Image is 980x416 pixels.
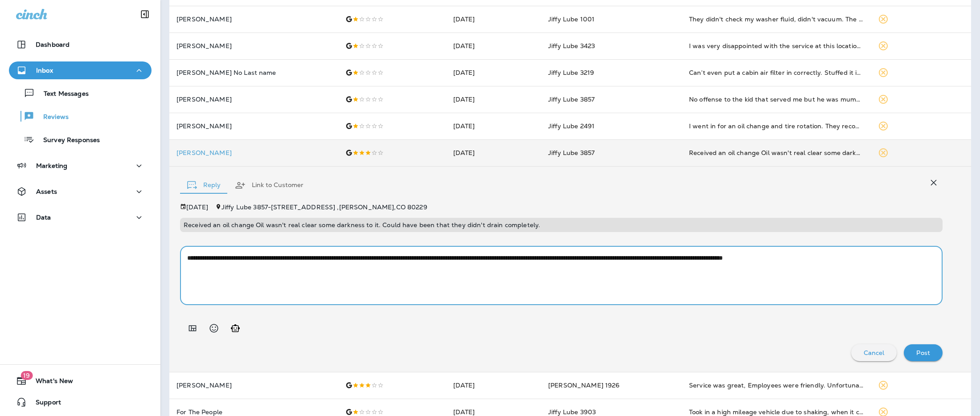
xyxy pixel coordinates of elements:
[205,319,223,337] button: Select an emoji
[689,381,863,390] div: Service was great, Employees were friendly. Unfortunately I found out on this visit that Jiffy Lu...
[446,59,541,86] td: [DATE]
[9,157,152,175] button: Marketing
[9,61,152,79] button: Inbox
[221,203,427,211] span: Jiffy Lube 3857 - [STREET_ADDRESS] , [PERSON_NAME] , CO 80229
[446,113,541,139] td: [DATE]
[176,96,331,103] p: [PERSON_NAME]
[548,122,595,130] span: Jiffy Lube 2491
[176,149,331,156] div: Click to view Customer Drawer
[176,149,331,156] p: [PERSON_NAME]
[548,408,596,416] span: Jiffy Lube 3903
[904,344,943,361] button: Post
[35,90,89,98] p: Text Messages
[916,349,930,356] p: Post
[226,319,244,337] button: Generate AI response
[851,344,897,361] button: Cancel
[9,208,152,226] button: Data
[689,68,863,77] div: Can’t even put a cabin air filter in correctly. Stuffed it in sideways and when you turned on the...
[176,382,331,389] p: [PERSON_NAME]
[548,381,620,389] span: [PERSON_NAME] 1926
[9,393,152,411] button: Support
[446,6,541,33] td: [DATE]
[36,162,67,169] p: Marketing
[446,139,541,166] td: [DATE]
[21,371,33,380] span: 19
[176,42,331,49] p: [PERSON_NAME]
[689,122,863,131] div: I went in for an oil change and tire rotation. They recommended changing the filters and break fl...
[36,214,51,221] p: Data
[864,349,885,356] p: Cancel
[548,42,595,50] span: Jiffy Lube 3423
[184,221,939,228] p: Received an oil change Oil wasn't real clear some darkness to it. Could have been that they didn'...
[689,148,863,157] div: Received an oil change Oil wasn't real clear some darkness to it. Could have been that they didn'...
[176,16,331,23] p: [PERSON_NAME]
[446,33,541,59] td: [DATE]
[9,372,152,390] button: 19What's New
[689,15,863,24] div: They didn't check my washer fluid, didn't vacuum. The receipt said I declined to check my tire pr...
[34,113,69,122] p: Reviews
[176,408,331,416] p: For The People
[548,95,595,103] span: Jiffy Lube 3857
[9,36,152,53] button: Dashboard
[36,188,57,195] p: Assets
[228,169,311,201] button: Link to Customer
[186,204,208,211] p: [DATE]
[34,136,100,145] p: Survey Responses
[9,183,152,200] button: Assets
[9,84,152,102] button: Text Messages
[27,377,73,388] span: What's New
[180,169,228,201] button: Reply
[548,69,594,77] span: Jiffy Lube 3219
[27,399,61,409] span: Support
[36,41,70,48] p: Dashboard
[9,107,152,126] button: Reviews
[184,319,201,337] button: Add in a premade template
[548,149,595,157] span: Jiffy Lube 3857
[9,130,152,149] button: Survey Responses
[132,5,157,23] button: Collapse Sidebar
[689,41,863,50] div: I was very disappointed with the service at this location. I was the only car there, yet it still...
[36,67,53,74] p: Inbox
[176,69,331,76] p: [PERSON_NAME] No Last name
[176,122,331,130] p: [PERSON_NAME]
[548,15,595,23] span: Jiffy Lube 1001
[446,86,541,113] td: [DATE]
[689,95,863,104] div: No offense to the kid that served me but he was mumbling most of the time so i had to keep having...
[446,372,541,399] td: [DATE]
